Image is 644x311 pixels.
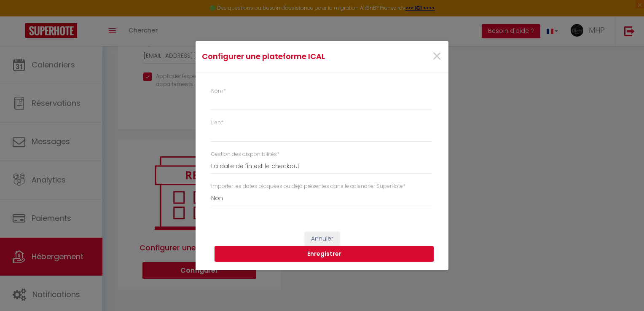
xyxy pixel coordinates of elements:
[432,44,442,69] span: ×
[211,119,223,127] label: Lien
[211,150,279,158] label: Gestion des disponibilités
[215,246,434,262] button: Enregistrer
[202,51,358,62] h4: Configurer une plateforme ICAL
[432,48,442,66] button: Close
[211,182,405,190] label: Importer les dates bloquées ou déjà présentes dans le calendrier SuperHote
[305,232,340,246] button: Annuler
[211,87,226,95] label: Nom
